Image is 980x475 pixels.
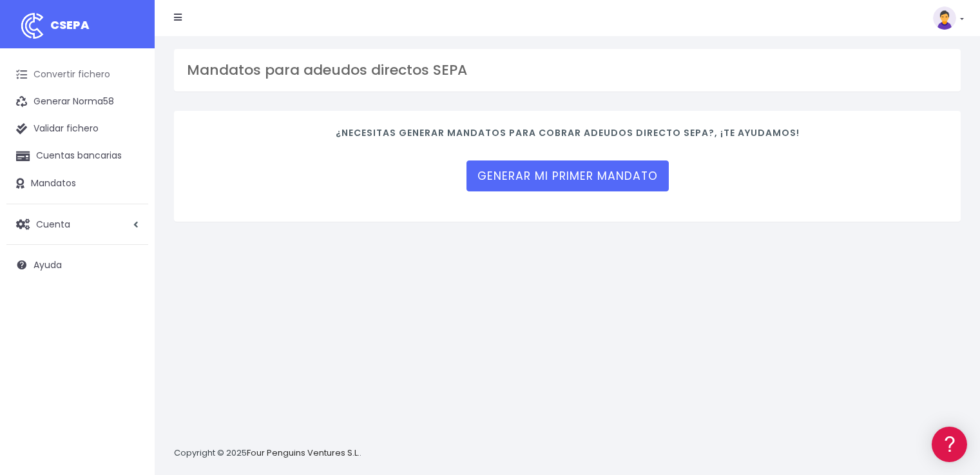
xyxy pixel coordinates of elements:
a: Four Penguins Ventures S.L. [247,447,360,459]
a: Convertir fichero [6,61,148,88]
div: Programadores [13,309,245,322]
a: POWERED BY ENCHANT [177,371,248,383]
a: Perfiles de empresas [13,223,245,243]
span: Ayuda [34,258,62,271]
a: API [13,329,245,349]
a: Ayuda [6,251,148,278]
div: ¿Necesitas generar mandatos para cobrar adeudos directo SEPA?, ¡Te ayudamos! [191,128,944,191]
a: Formatos [13,163,245,183]
a: Información general [13,110,245,130]
span: Cuenta [36,217,70,230]
div: Facturación [13,256,245,268]
a: Generar mi primer mandato [466,160,669,191]
h3: Mandatos para adeudos directos SEPA [187,62,948,79]
a: Validar fichero [6,115,148,142]
span: CSEPA [50,17,90,33]
a: Cuentas bancarias [6,142,148,170]
p: Copyright © 2025 . [174,447,361,460]
a: Videotutoriales [13,203,245,223]
a: Problemas habituales [13,183,245,203]
a: Cuenta [6,211,148,238]
div: Información general [13,90,245,102]
div: Convertir ficheros [13,142,245,155]
img: profile [933,6,956,30]
a: General [13,276,245,296]
a: Generar Norma58 [6,88,148,115]
button: Contáctanos [13,345,245,367]
img: logo [16,10,48,42]
a: Mandatos [6,170,148,197]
